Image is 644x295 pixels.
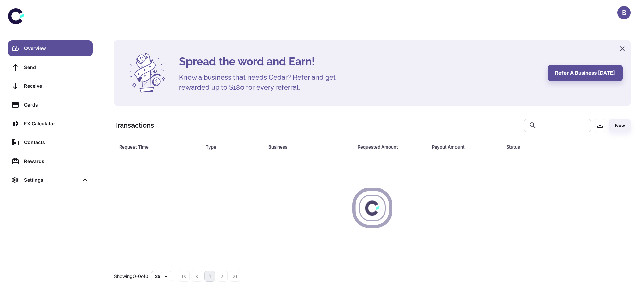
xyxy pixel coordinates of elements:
span: Request Time [119,142,198,152]
span: Status [506,142,603,152]
nav: pagination navigation [178,271,241,282]
div: Contacts [24,139,89,146]
h5: Know a business that needs Cedar? Refer and get rewarded up to $180 for every referral. [179,72,347,92]
div: Overview [24,45,89,52]
a: Contacts [8,134,93,151]
div: Request Time [119,142,189,152]
div: Settings [8,172,93,188]
button: Refer a business [DATE] [548,65,623,81]
button: New [609,119,631,132]
div: Type [206,142,251,152]
span: Type [206,142,260,152]
div: Requested Amount [358,142,415,152]
a: Receive [8,78,93,94]
button: B [617,6,631,19]
a: FX Calculator [8,116,93,132]
button: page 1 [204,271,215,282]
a: Send [8,59,93,75]
button: 25 [151,271,172,281]
div: Rewards [24,158,89,165]
h1: Transactions [114,120,154,130]
a: Cards [8,97,93,113]
div: Cards [24,101,89,109]
div: Payout Amount [432,142,490,152]
a: Overview [8,40,93,56]
div: Receive [24,82,89,90]
div: Send [24,64,89,71]
div: Settings [24,176,78,184]
a: Rewards [8,153,93,169]
span: Requested Amount [358,142,424,152]
span: Payout Amount [432,142,498,152]
div: FX Calculator [24,120,89,127]
div: Status [506,142,594,152]
p: Showing 0-0 of 0 [114,272,148,280]
h4: Spread the word and Earn! [179,53,540,70]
